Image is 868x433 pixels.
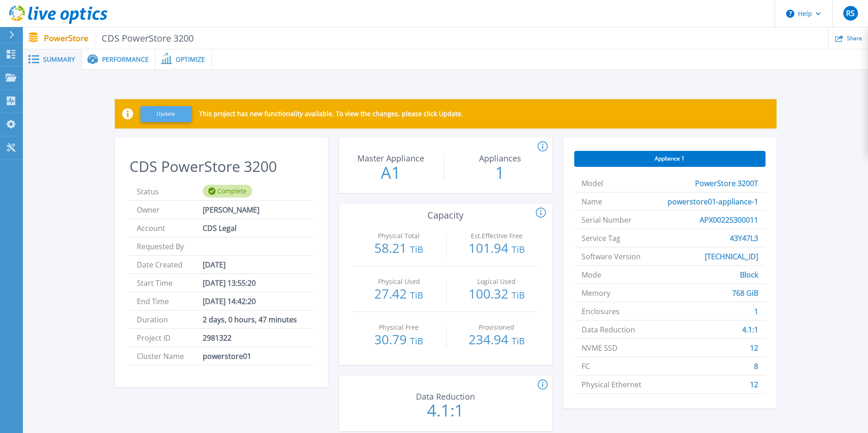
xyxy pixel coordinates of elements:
[754,357,758,375] span: 8
[137,219,203,237] span: Account
[43,56,75,63] span: Summary
[176,56,205,63] span: Optimize
[44,33,194,43] p: PowerStore
[410,335,423,347] span: TiB
[360,233,437,239] p: Physical Total
[750,375,758,393] span: 12
[360,324,437,331] p: Physical Free
[203,310,297,328] span: 2 days, 0 hours, 47 minutes
[742,321,758,338] span: 4.1:1
[582,284,610,302] span: Memory
[458,233,535,239] p: Est.Effective Free
[137,274,203,292] span: Start Time
[456,287,538,302] p: 100.32
[582,339,618,357] span: NVME SSD
[582,229,620,247] span: Service Tag
[137,310,203,328] span: Duration
[394,402,497,419] p: 4.1:1
[512,335,525,347] span: TiB
[199,110,463,118] p: This project has new functionality available. To view the changes, please click Update.
[137,329,203,347] span: Project ID
[582,302,620,320] span: Enclosures
[96,33,194,43] span: CDS PowerStore 3200
[582,247,641,265] span: Software Version
[340,165,442,181] p: A1
[358,241,440,256] p: 58.21
[754,302,758,320] span: 1
[137,201,203,219] span: Owner
[582,321,635,338] span: Data Reduction
[456,333,538,347] p: 234.94
[203,219,237,237] span: CDS Legal
[203,329,232,347] span: 2981322
[847,36,862,41] span: Share
[730,229,758,247] span: 43Y47L3
[137,237,203,255] span: Requested By
[410,243,423,256] span: TiB
[203,201,259,219] span: [PERSON_NAME]
[137,182,203,200] span: Status
[360,278,437,285] p: Physical Used
[140,106,192,122] button: Update
[846,10,855,17] span: RS
[700,211,758,229] span: APX00225300011
[582,375,642,393] span: Physical Ethernet
[203,256,226,273] span: [DATE]
[137,292,203,310] span: End Time
[582,266,601,283] span: Mode
[458,324,535,331] p: Provisioned
[582,192,602,210] span: Name
[668,192,758,210] span: powerstore01-appliance-1
[451,154,549,162] p: Appliances
[582,174,603,192] span: Model
[396,392,494,401] p: Data Reduction
[137,256,203,273] span: Date Created
[705,247,758,265] span: [TECHNICAL_ID]
[456,241,538,256] p: 101.94
[203,347,251,365] span: powerstore01
[203,185,252,198] div: Complete
[582,357,590,375] span: FC
[449,165,551,181] p: 1
[695,174,758,192] span: PowerStore 3200T
[582,211,631,229] span: Serial Number
[203,292,256,310] span: [DATE] 14:42:20
[740,266,758,283] span: Block
[358,333,440,347] p: 30.79
[410,289,423,301] span: TiB
[750,339,758,357] span: 12
[137,347,203,365] span: Cluster Name
[458,278,535,285] p: Logical Used
[129,158,313,175] h2: CDS PowerStore 3200
[732,284,758,302] span: 768 GiB
[358,287,440,302] p: 27.42
[512,243,525,256] span: TiB
[512,289,525,301] span: TiB
[655,155,685,162] span: Appliance 1
[203,274,256,292] span: [DATE] 13:55:20
[102,56,149,63] span: Performance
[342,154,440,162] p: Master Appliance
